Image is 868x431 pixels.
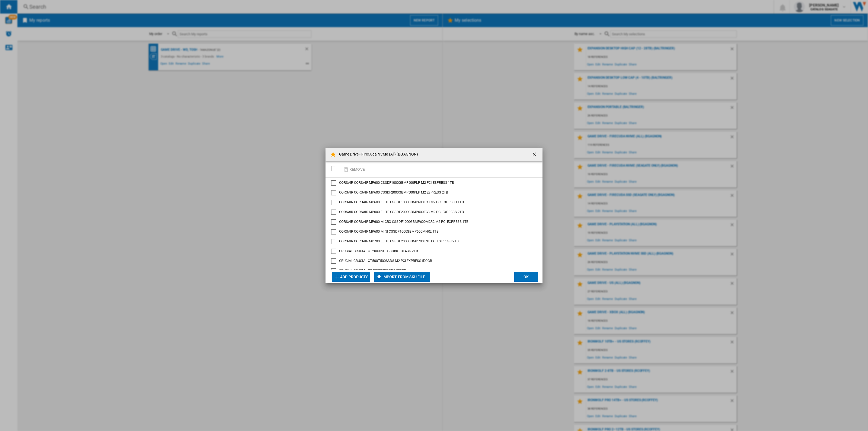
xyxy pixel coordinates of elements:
button: getI18NText('BUTTONS.CLOSE_DIALOG') [529,149,540,160]
span: CORSAIR CORSAIR MP600 CSSDF1000GBMP600PLP M2 PCI ESPRESS 1TB [339,180,454,185]
md-checkbox: CORSAIR MP600 ELITE CSSDF2000GBMP600ECS M2 PCI EXPRESS 2TB [331,210,533,215]
md-checkbox: CORSAIR MP600 CSSDF1000GBMP600PLP M2 PCI ESPRESS 1TB [331,180,533,186]
span: CORSAIR CORSAIR MP600 ELITE CSSDF2000GBMP600ECS M2 PCI EXPRESS 2TB [339,210,464,214]
span: CORSAIR CORSAIR MP600 MINI CSSDF1000GBMP600MNR2 1TB [339,229,439,233]
span: CORSAIR CORSAIR MP600 CSSDF2000GBMP600PLP M2 ESPRESS 2TB [339,190,448,194]
md-checkbox: CRUCIAL CT2000P310SSD801 BLACK 2TB [331,249,533,254]
md-checkbox: CORSAIR MP600 ELITE CSSDF1000GBMP600ECS M2 PCI EXPRESS 1TB [331,200,533,205]
button: OK [514,272,538,282]
md-checkbox: CORSAIR MP600 MINI CSSDF1000GBMP600MNR2 1TB [331,229,533,234]
ng-md-icon: getI18NText('BUTTONS.CLOSE_DIALOG') [532,151,538,158]
button: Import from SKU file... [374,272,430,282]
md-checkbox: CRUCIAL P3 CT500P3SSD8 500GB [331,268,533,274]
md-checkbox: CORSAIR MP600 CSSDF2000GBMP600PLP M2 ESPRESS 2TB [331,190,533,195]
button: Add products [332,272,370,282]
md-checkbox: CORSAIR MP700 ELITE CSSDF2000GBMP700ENH PCI EXPRESS 2TB [331,239,533,244]
md-checkbox: CRUCIAL CT500T500SSD8 M2 PCI EXPRESS 500GB [331,258,533,264]
md-checkbox: CORSAIR MP600 MICRO CSSDF1000GBMP600MCR2 M2 PCI EXPRESS 1TB [331,219,533,225]
h4: Game Drive - FireCuda NVMe (All) (BGAGNON) [336,152,418,157]
span: CRUCIAL CRUCIAL CT2000P310SSD801 BLACK 2TB [339,249,418,253]
span: CORSAIR CORSAIR MP600 ELITE CSSDF1000GBMP600ECS M2 PCI EXPRESS 1TB [339,200,464,204]
span: CRUCIAL CRUCIAL CT500T500SSD8 M2 PCI EXPRESS 500GB [339,259,432,263]
span: CORSAIR CORSAIR MP600 MICRO CSSDF1000GBMP600MCR2 M2 PCI EXPRESS 1TB [339,220,468,224]
span: CRUCIAL CRUCIAL P3 CT500P3SSD8 500GB [339,268,406,272]
button: Remove [341,163,366,176]
md-checkbox: SELECTIONS.EDITION_POPUP.SELECT_DESELECT [331,164,339,173]
span: CORSAIR CORSAIR MP700 ELITE CSSDF2000GBMP700ENH PCI EXPRESS 2TB [339,239,459,243]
